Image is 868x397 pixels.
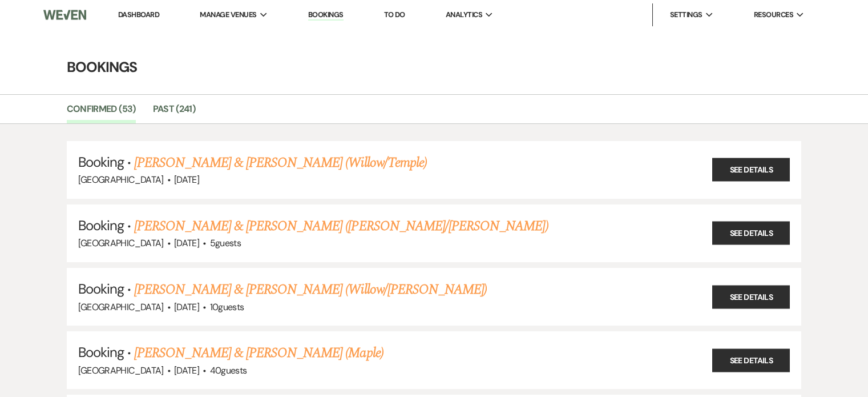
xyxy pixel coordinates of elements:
span: Booking [78,280,124,298]
a: [PERSON_NAME] & [PERSON_NAME] (Willow/[PERSON_NAME]) [134,279,487,300]
h4: Bookings [23,57,845,77]
span: [GEOGRAPHIC_DATA] [78,301,164,313]
a: See Details [712,222,790,245]
span: Analytics [446,9,482,21]
span: [GEOGRAPHIC_DATA] [78,174,164,186]
a: Dashboard [118,10,159,19]
a: See Details [712,158,790,182]
span: [DATE] [174,301,199,313]
span: [DATE] [174,364,199,376]
span: Settings [670,9,703,21]
a: Confirmed (53) [67,102,136,123]
a: Past (241) [153,102,196,123]
span: 10 guests [210,301,244,313]
span: Resources [754,9,793,21]
span: [DATE] [174,237,199,249]
a: [PERSON_NAME] & [PERSON_NAME] (Maple) [134,343,383,363]
span: Booking [78,153,124,171]
a: Bookings [308,10,344,21]
a: [PERSON_NAME] & [PERSON_NAME] (Willow/Temple) [134,153,427,173]
a: To Do [384,10,405,19]
a: See Details [712,348,790,372]
span: [GEOGRAPHIC_DATA] [78,364,164,376]
img: Weven Logo [43,3,86,27]
span: Manage Venues [200,9,256,21]
span: [GEOGRAPHIC_DATA] [78,237,164,249]
span: 40 guests [210,364,247,376]
span: 5 guests [210,237,241,249]
a: [PERSON_NAME] & [PERSON_NAME] ([PERSON_NAME]/[PERSON_NAME]) [134,216,548,236]
span: Booking [78,343,124,361]
span: Booking [78,216,124,234]
a: See Details [712,285,790,308]
span: [DATE] [174,174,199,186]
